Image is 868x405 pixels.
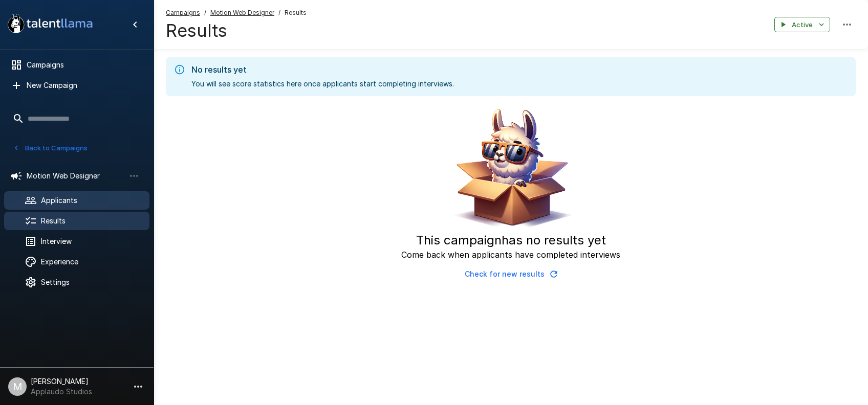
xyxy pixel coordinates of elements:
[285,8,307,18] span: Results
[191,60,454,93] div: You will see score statistics here once applicants start completing interviews.
[401,249,620,261] p: Come back when applicants have completed interviews
[191,63,454,76] div: No results yet
[774,17,830,33] button: Active
[166,20,307,41] h4: Results
[204,8,206,18] span: /
[447,104,575,232] img: Animated document
[461,265,561,284] button: Check for new results
[166,9,200,16] u: Campaigns
[210,9,274,16] u: Motion Web Designer
[278,8,280,18] span: /
[416,232,606,249] h5: This campaign has no results yet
